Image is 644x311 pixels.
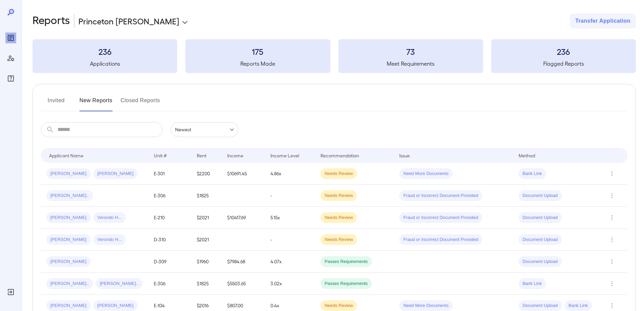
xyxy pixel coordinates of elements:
[338,60,483,68] h5: Meet Requirements
[46,303,91,309] span: [PERSON_NAME]
[5,73,16,84] div: FAQ
[222,163,265,185] td: $10691.45
[191,251,222,273] td: $1960
[148,229,191,251] td: D-310
[320,151,359,159] div: Recommendation
[191,229,222,251] td: $2021
[185,46,330,57] h3: 175
[320,303,357,309] span: Needs Review
[320,171,357,177] span: Needs Review
[519,151,535,159] div: Method
[32,39,636,73] summary: 236Applications175Reports Made73Meet Requirements236Flagged Reports
[570,14,636,28] button: Transfer Application
[197,151,208,159] div: Rent
[93,215,126,221] span: Verondo H...
[606,168,617,179] button: Row Actions
[519,237,562,243] span: Document Upload
[93,171,138,177] span: [PERSON_NAME]
[191,185,222,207] td: $1825
[79,95,113,111] button: New Reports
[399,193,482,199] span: Fraud or Incorrect Document Provided
[46,171,91,177] span: [PERSON_NAME]
[606,212,617,223] button: Row Actions
[491,60,636,68] h5: Flagged Reports
[399,215,482,221] span: Fraud or Incorrect Document Provided
[265,229,315,251] td: -
[265,163,315,185] td: 4.86x
[491,46,636,57] h3: 236
[46,281,93,287] span: [PERSON_NAME]..
[78,16,179,26] p: Princeton [PERSON_NAME]
[320,237,357,243] span: Needs Review
[565,303,592,309] span: Bank Link
[191,207,222,229] td: $2021
[270,151,299,159] div: Income Level
[519,281,546,287] span: Bank Link
[93,303,138,309] span: [PERSON_NAME]
[148,163,191,185] td: E-301
[32,46,177,57] h3: 236
[46,215,91,221] span: [PERSON_NAME]
[191,273,222,295] td: $1825
[148,207,191,229] td: E-210
[606,234,617,245] button: Row Actions
[185,60,330,68] h5: Reports Made
[519,193,562,199] span: Document Upload
[46,259,91,265] span: [PERSON_NAME]
[320,259,372,265] span: Passes Requirements
[49,151,84,159] div: Applicant Name
[338,46,483,57] h3: 73
[320,193,357,199] span: Needs Review
[41,95,71,111] button: Invited
[191,163,222,185] td: $2200
[399,171,453,177] span: Need More Documents
[93,237,126,243] span: Verondo H...
[606,190,617,201] button: Row Actions
[154,151,167,159] div: Unit #
[320,281,372,287] span: Passes Requirements
[32,60,177,68] h5: Applications
[519,303,562,309] span: Document Upload
[519,215,562,221] span: Document Upload
[46,237,91,243] span: [PERSON_NAME]
[606,300,617,311] button: Row Actions
[148,185,191,207] td: E-306
[5,32,16,43] div: Reports
[399,303,453,309] span: Need More Documents
[606,256,617,267] button: Row Actions
[5,287,16,297] div: Log Out
[222,273,265,295] td: $5503.65
[265,207,315,229] td: 5.15x
[222,251,265,273] td: $7984.68
[265,251,315,273] td: 4.07x
[96,281,142,287] span: [PERSON_NAME]..
[399,237,482,243] span: Fraud or Incorrect Document Provided
[148,273,191,295] td: E-306
[519,259,562,265] span: Document Upload
[265,185,315,207] td: -
[5,53,16,64] div: Manage Users
[320,215,357,221] span: Needs Review
[171,122,238,137] div: Newest
[399,151,410,159] div: Issue
[265,273,315,295] td: 3.02x
[32,14,70,28] h2: Reports
[227,151,243,159] div: Income
[46,193,93,199] span: [PERSON_NAME]..
[606,278,617,289] button: Row Actions
[121,95,160,111] button: Closed Reports
[519,171,546,177] span: Bank Link
[148,251,191,273] td: D-309
[222,207,265,229] td: $10417.69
